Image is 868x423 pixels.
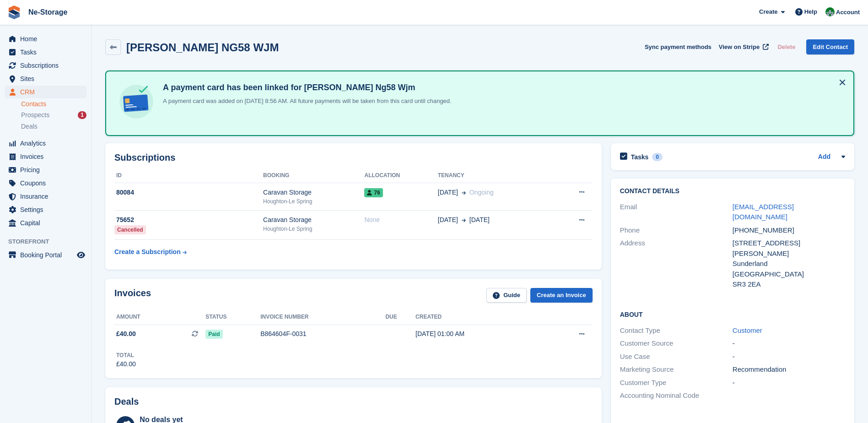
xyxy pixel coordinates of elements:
[733,238,845,259] div: [STREET_ADDRESS][PERSON_NAME]
[20,59,75,72] span: Subscriptions
[5,150,86,163] a: menu
[438,215,458,225] span: [DATE]
[260,310,385,325] th: Invoice number
[263,188,364,197] div: Caravan Storage
[719,43,760,52] span: View on Stripe
[5,177,86,190] a: menu
[20,203,75,216] span: Settings
[620,338,733,349] div: Customer Source
[620,364,733,375] div: Marketing Source
[114,396,139,407] h2: Deals
[159,97,452,106] p: A payment card was added on [DATE] 8:56 AM. All future payments will be taken from this card unti...
[818,152,830,163] a: Add
[116,359,136,369] div: £40.00
[620,390,733,401] div: Accounting Nominal Code
[469,215,490,225] span: [DATE]
[733,378,845,388] div: -
[20,217,75,229] span: Capital
[836,8,860,17] span: Account
[733,269,845,280] div: [GEOGRAPHIC_DATA]
[733,259,845,269] div: Sunderland
[114,310,205,325] th: Amount
[733,352,845,362] div: -
[620,352,733,362] div: Use Case
[260,329,385,339] div: B864604F-0031
[5,249,86,261] a: menu
[620,378,733,388] div: Customer Type
[114,215,263,225] div: 75652
[20,163,75,176] span: Pricing
[205,310,260,325] th: Status
[116,351,136,359] div: Total
[774,39,799,54] button: Delete
[263,197,364,206] div: Houghton-Le Spring
[20,33,75,45] span: Home
[263,168,364,183] th: Booking
[20,249,75,261] span: Booking Portal
[20,86,75,98] span: CRM
[733,364,845,375] div: Recommendation
[804,7,817,16] span: Help
[364,188,383,197] span: 76
[620,238,733,290] div: Address
[620,202,733,222] div: Email
[21,122,38,131] span: Deals
[21,100,86,108] a: Contacts
[469,189,494,196] span: Ongoing
[5,72,86,85] a: menu
[114,225,146,234] div: Cancelled
[114,168,263,183] th: ID
[205,330,222,339] span: Paid
[116,329,136,339] span: £40.00
[620,225,733,236] div: Phone
[114,288,151,303] h2: Invoices
[20,177,75,190] span: Coupons
[385,310,415,325] th: Due
[759,7,777,16] span: Create
[20,150,75,163] span: Invoices
[415,329,543,339] div: [DATE] 01:00 AM
[5,86,86,98] a: menu
[21,111,49,119] span: Prospects
[438,168,553,183] th: Tenancy
[114,244,187,260] a: Create a Subscription
[364,215,437,225] div: None
[733,338,845,349] div: -
[114,247,181,257] div: Create a Subscription
[530,288,593,303] a: Create an Invoice
[263,225,364,233] div: Houghton-Le Spring
[733,225,845,236] div: [PHONE_NUMBER]
[620,188,845,195] h2: Contact Details
[733,279,845,290] div: SR3 2EA
[21,122,86,131] a: Deals
[8,237,91,246] span: Storefront
[117,82,156,121] img: card-linked-ebf98d0992dc2aeb22e95c0e3c79077019eb2392cfd83c6a337811c24bc77127.svg
[645,39,712,54] button: Sync payment methods
[5,217,86,229] a: menu
[7,5,21,19] img: stora-icon-8386f47178a22dfd0bd8f6a31ec36ba5ce8667c1dd55bd0f319d3a0aa187defe.svg
[114,188,263,197] div: 80084
[159,82,452,93] h4: A payment card has been linked for [PERSON_NAME] Ng58 Wjm
[715,39,771,54] a: View on Stripe
[5,46,86,59] a: menu
[5,190,86,203] a: menu
[620,309,845,319] h2: About
[5,203,86,216] a: menu
[21,110,86,120] a: Prospects 1
[78,111,86,119] div: 1
[114,152,593,163] h2: Subscriptions
[364,168,437,183] th: Allocation
[631,153,649,161] h2: Tasks
[733,326,762,334] a: Customer
[825,7,835,16] img: Charlotte Nesbitt
[25,5,71,20] a: Ne-Storage
[620,325,733,336] div: Contact Type
[20,190,75,203] span: Insurance
[263,215,364,225] div: Caravan Storage
[20,137,75,150] span: Analytics
[5,137,86,150] a: menu
[652,153,663,161] div: 0
[75,249,86,260] a: Preview store
[806,39,854,54] a: Edit Contact
[733,203,794,221] a: [EMAIL_ADDRESS][DOMAIN_NAME]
